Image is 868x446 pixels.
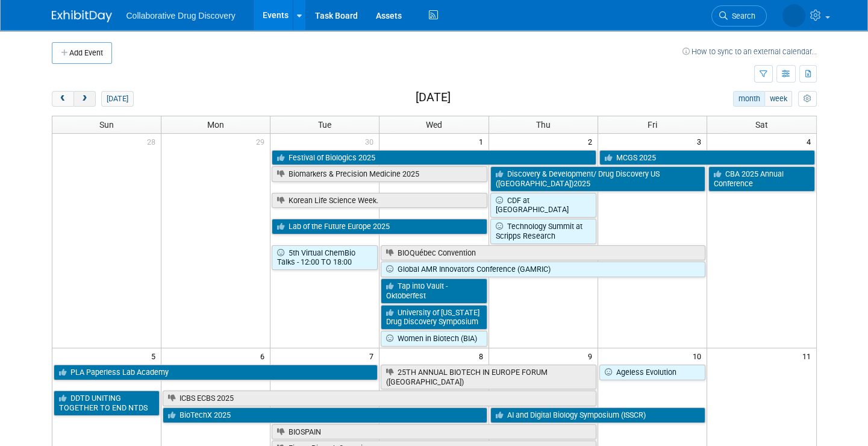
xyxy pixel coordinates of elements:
a: Biomarkers & Precision Medicine 2025 [272,166,487,182]
span: Sun [99,120,114,130]
a: Discovery & Development/ Drug Discovery US ([GEOGRAPHIC_DATA])2025 [490,166,705,191]
button: [DATE] [101,91,133,107]
span: 30 [364,134,379,149]
span: Fri [648,120,657,130]
button: week [764,91,792,107]
span: Mon [207,120,224,130]
span: Tue [318,120,331,130]
img: Lauren Kossy [782,4,805,27]
button: month [733,91,765,107]
span: 9 [587,348,598,363]
span: 6 [259,348,270,363]
span: 5 [150,348,161,363]
a: Festival of Biologics 2025 [272,150,596,166]
a: PLA Paperless Lab Academy [54,365,378,380]
a: BIOQuébec Convention [381,245,705,261]
span: 8 [478,348,489,363]
a: BioTechX 2025 [163,407,487,423]
span: 4 [805,134,816,149]
img: ExhibitDay [52,10,112,22]
span: Collaborative Drug Discovery [126,11,236,20]
a: Tap into Vault - Oktoberfest [381,278,487,303]
span: 29 [255,134,270,149]
span: Wed [426,120,442,130]
span: 3 [696,134,707,149]
a: Lab of the Future Europe 2025 [272,219,487,234]
a: CBA 2025 Annual Conference [708,166,815,191]
a: 5th Virtual ChemBio Talks - 12:00 TO 18:00 [272,245,378,270]
span: 2 [587,134,598,149]
button: Add Event [52,42,112,64]
a: CDF at [GEOGRAPHIC_DATA] [490,193,596,218]
span: 1 [478,134,489,149]
button: next [73,91,96,107]
a: Korean Life Science Week. [272,193,487,209]
a: 25TH ANNUAL BIOTECH IN EUROPE FORUM ([GEOGRAPHIC_DATA]) [381,365,596,389]
span: Thu [536,120,551,130]
span: Search [728,11,755,20]
a: Technology Summit at Scripps Research [490,219,596,243]
a: Ageless Evolution [599,365,705,380]
i: Personalize Calendar [804,95,811,103]
a: Global AMR Innovators Conference (GAMRIC) [381,262,705,277]
span: 11 [801,348,816,363]
a: Women in Biotech (BIA) [381,331,487,347]
a: DDTD UNITING TOGETHER TO END NTDS [54,391,160,415]
span: Sat [755,120,768,130]
button: prev [52,91,74,107]
a: BIOSPAIN [272,424,596,440]
span: 28 [146,134,161,149]
a: MCGS 2025 [599,150,815,166]
a: Search [711,5,767,27]
span: 10 [692,348,707,363]
a: ICBS ECBS 2025 [163,391,596,406]
a: How to sync to an external calendar... [682,47,817,56]
a: University of [US_STATE] Drug Discovery Symposium [381,305,487,330]
a: AI and Digital Biology Symposium (ISSCR) [490,407,705,423]
h2: [DATE] [416,91,451,104]
span: 7 [368,348,379,363]
button: myCustomButton [798,91,816,107]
